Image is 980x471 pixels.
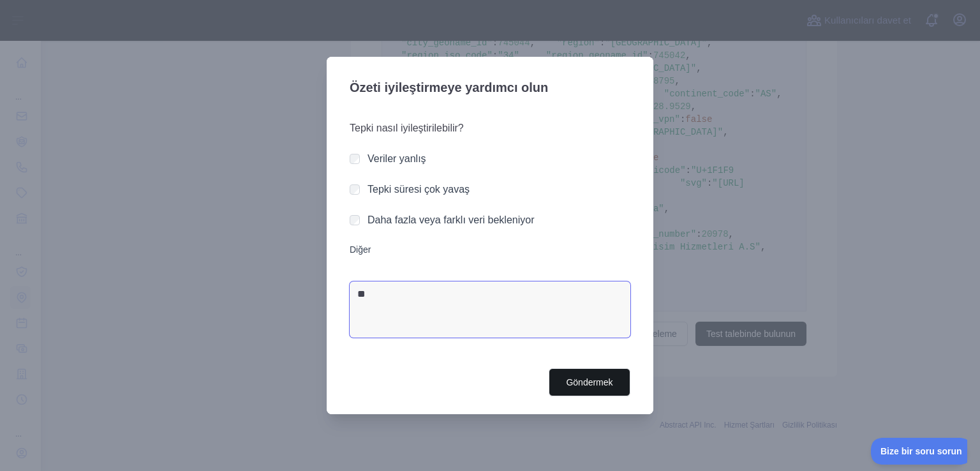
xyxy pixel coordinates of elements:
[367,184,470,195] font: Tepki süresi çok yavaş
[871,438,967,465] iframe: Müşteri Desteğini Aç/Kapat
[350,123,464,133] font: Tepki nasıl iyileştirilebilir?
[566,377,612,387] font: Göndermek
[367,153,426,164] font: Veriler yanlış
[367,214,534,225] font: Daha fazla veya farklı veri bekleniyor
[350,244,371,255] font: Diğer
[350,80,548,94] font: Özeti iyileştirmeye yardımcı olun
[549,368,630,397] button: Göndermek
